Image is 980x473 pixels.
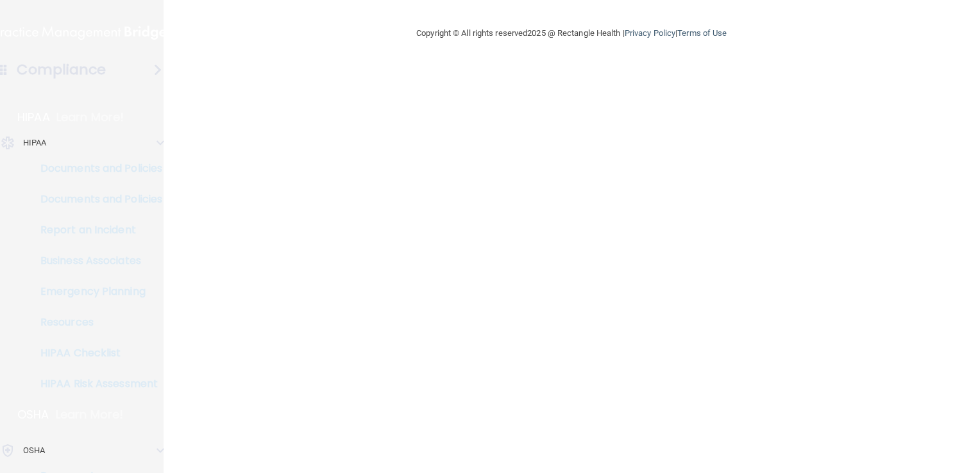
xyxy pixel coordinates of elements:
[56,110,124,125] p: Learn More!
[17,61,106,79] h4: Compliance
[8,193,183,206] p: Documents and Policies
[337,13,806,54] div: Copyright © All rights reserved 2025 @ Rectangle Health | |
[23,135,47,151] p: HIPAA
[8,378,183,390] p: HIPAA Risk Assessment
[8,254,183,267] p: Business Associates
[8,285,183,298] p: Emergency Planning
[23,443,45,458] p: OSHA
[17,407,49,422] p: OSHA
[17,110,50,125] p: HIPAA
[625,28,675,38] a: Privacy Policy
[8,347,183,360] p: HIPAA Checklist
[56,407,124,422] p: Learn More!
[8,224,183,236] p: Report an Incident
[8,316,183,329] p: Resources
[8,162,183,175] p: Documents and Policies
[677,28,727,38] a: Terms of Use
